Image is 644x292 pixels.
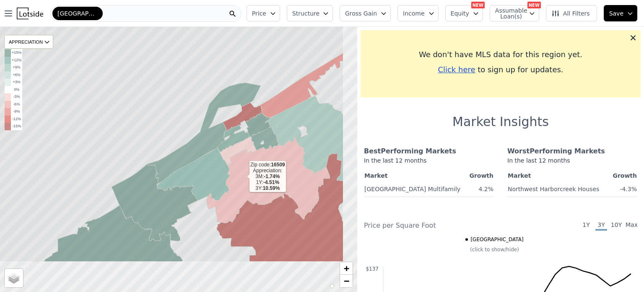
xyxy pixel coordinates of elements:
[367,64,634,76] div: to sign up for updates.
[495,8,522,19] span: Assumable Loan(s)
[364,170,467,182] th: Market
[620,186,637,192] span: -4.3%
[252,9,266,18] span: Price
[507,156,637,170] div: In the last 12 months
[610,170,637,182] th: Growth
[364,182,460,193] a: [GEOGRAPHIC_DATA] Multifamily
[580,221,592,231] span: 1Y
[5,269,23,287] a: Layers
[11,49,22,57] td: +15%
[527,2,541,8] div: NEW
[11,123,22,130] td: -15%
[507,170,610,182] th: Market
[451,9,469,18] span: Equity
[11,93,22,101] td: -3%
[452,114,549,129] h1: Market Insights
[364,146,494,156] div: Best Performing Markets
[471,2,485,8] div: NEW
[344,276,349,286] span: −
[11,116,22,123] td: -12%
[11,108,22,116] td: -9%
[470,236,523,243] span: [GEOGRAPHIC_DATA]
[340,5,391,21] button: Gross Gain
[604,5,637,21] button: Save
[367,49,634,61] div: We don't have MLS data for this region yet.
[11,79,22,86] td: +3%
[340,275,353,287] a: Zoom out
[438,65,475,74] span: Click here
[546,5,597,21] button: All Filters
[595,221,607,231] span: 3Y
[340,262,353,275] a: Zoom in
[287,5,333,21] button: Structure
[626,221,637,231] span: Max
[247,5,280,21] button: Price
[403,9,425,18] span: Income
[478,186,493,192] span: 4.2%
[11,101,22,108] td: -6%
[366,266,379,272] text: $137
[57,9,98,18] span: [GEOGRAPHIC_DATA]
[17,8,43,19] img: Lotside
[551,9,590,18] span: All Filters
[11,64,22,71] td: +9%
[358,246,631,253] div: (click to show/hide)
[610,221,622,231] span: 10Y
[467,170,494,182] th: Growth
[4,35,53,49] div: APPRECIATION
[11,71,22,79] td: +6%
[345,9,377,18] span: Gross Gain
[11,86,22,94] td: 0%
[445,5,483,21] button: Equity
[507,146,637,156] div: Worst Performing Markets
[292,9,319,18] span: Structure
[609,9,623,18] span: Save
[397,5,439,21] button: Income
[508,182,599,193] a: Northwest Harborcreek Houses
[11,57,22,64] td: +12%
[490,5,539,21] button: Assumable Loan(s)
[344,263,349,274] span: +
[364,221,501,231] div: Price per Square Foot
[364,156,494,170] div: In the last 12 months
